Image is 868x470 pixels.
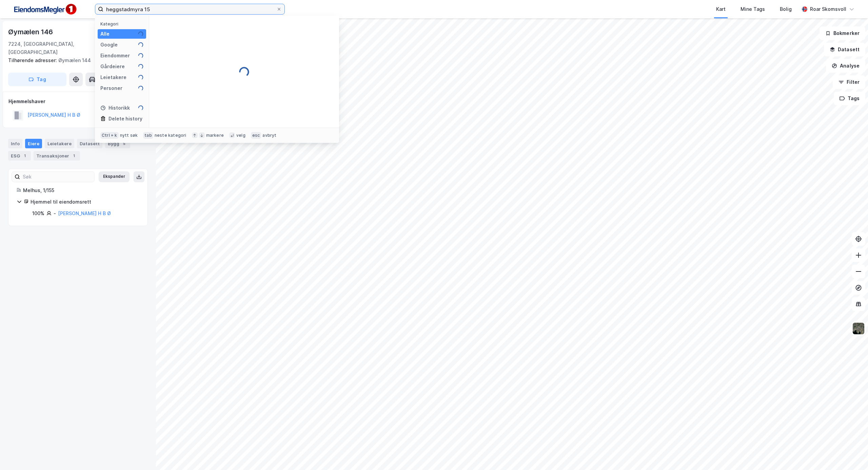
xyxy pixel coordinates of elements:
[138,86,143,91] img: spinner.a6d8c91a73a9ac5275cf975e30b51cfb.svg
[716,5,726,13] div: Kart
[236,133,245,138] div: velg
[99,171,130,182] button: Ekspander
[834,437,868,470] div: Kontrollprogram for chat
[100,21,146,26] div: Kategori
[138,53,143,58] img: spinner.a6d8c91a73a9ac5275cf975e30b51cfb.svg
[8,56,142,64] div: Øymælen 144
[8,40,117,56] div: 7224, [GEOGRAPHIC_DATA], [GEOGRAPHIC_DATA]
[8,139,22,148] div: Info
[741,5,765,13] div: Mine Tags
[103,4,276,14] input: Søk på adresse, matrikkel, gårdeiere, leietakere eller personer
[58,210,111,216] a: [PERSON_NAME] H B Ø
[138,31,143,37] img: spinner.a6d8c91a73a9ac5275cf975e30b51cfb.svg
[155,133,186,138] div: neste kategori
[100,73,126,81] div: Leietakere
[143,132,153,139] div: tab
[105,139,130,148] div: Bygg
[826,59,865,73] button: Analyse
[8,97,147,106] div: Hjemmelshaver
[206,133,224,138] div: markere
[11,2,79,17] img: F4PB6Px+NJ5v8B7XTbfpPpyloAAAAASUVORK5CYII=
[8,57,58,63] span: Tilhørende adresser:
[34,151,80,161] div: Transaksjoner
[54,209,56,218] div: -
[45,139,74,148] div: Leietakere
[71,152,77,159] div: 1
[100,132,119,139] div: Ctrl + k
[77,139,102,148] div: Datasett
[8,151,31,161] div: ESG
[100,41,118,49] div: Google
[32,209,44,218] div: 100%
[23,186,139,194] div: Melhus, 1/155
[21,152,28,159] div: 1
[834,437,868,470] iframe: Chat Widget
[100,84,122,92] div: Personer
[239,67,250,77] img: spinner.a6d8c91a73a9ac5275cf975e30b51cfb.svg
[31,198,139,206] div: Hjemmel til eiendomsrett
[8,26,54,37] div: Øymælen 146
[138,42,143,48] img: spinner.a6d8c91a73a9ac5275cf975e30b51cfb.svg
[262,133,276,138] div: avbryt
[25,139,42,148] div: Eiere
[138,64,143,69] img: spinner.a6d8c91a73a9ac5275cf975e30b51cfb.svg
[100,104,130,112] div: Historikk
[138,75,143,80] img: spinner.a6d8c91a73a9ac5275cf975e30b51cfb.svg
[833,75,865,89] button: Filter
[108,115,142,123] div: Delete history
[780,5,792,13] div: Bolig
[138,105,143,111] img: spinner.a6d8c91a73a9ac5275cf975e30b51cfb.svg
[810,5,846,13] div: Roar Skomsvoll
[20,172,94,182] input: Søk
[8,73,66,86] button: Tag
[820,26,865,40] button: Bokmerker
[251,132,261,139] div: esc
[834,92,865,105] button: Tags
[120,133,138,138] div: nytt søk
[100,52,130,60] div: Eiendommer
[100,30,110,38] div: Alle
[121,140,127,147] div: 5
[824,43,865,56] button: Datasett
[852,322,865,335] img: 9k=
[100,62,125,71] div: Gårdeiere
